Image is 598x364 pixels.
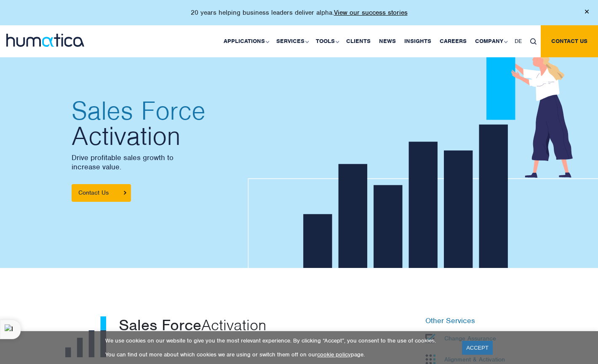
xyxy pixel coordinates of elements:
[342,25,375,57] a: Clients
[471,25,510,57] a: Company
[105,351,451,358] p: You can find out more about which cookies we are using or switch them off on our page.
[119,316,373,333] p: Activation
[191,8,408,17] p: 20 years helping business leaders deliver alpha.
[6,34,84,47] img: logo
[462,341,493,355] a: ACCEPT
[334,8,408,17] a: View our success stories
[219,25,272,57] a: Applications
[72,184,131,202] a: Contact Us
[72,98,291,149] h2: Activation
[105,337,451,344] p: We use cookies on our website to give you the most relevant experience. By clicking “Accept”, you...
[72,98,291,123] span: Sales Force
[530,38,537,45] img: search_icon
[375,25,400,57] a: News
[72,153,291,171] p: Drive profitable sales growth to increase value.
[317,351,351,358] a: cookie policy
[272,25,312,57] a: Services
[541,25,598,57] a: Contact us
[435,25,471,57] a: Careers
[124,191,126,195] img: arrowicon
[400,25,435,57] a: Insights
[119,315,201,335] span: Sales Force
[312,25,342,57] a: Tools
[65,316,106,357] img: <span>Sales Force</span> Activation
[425,316,533,326] h6: Other Services
[515,37,522,45] span: DE
[510,25,526,57] a: DE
